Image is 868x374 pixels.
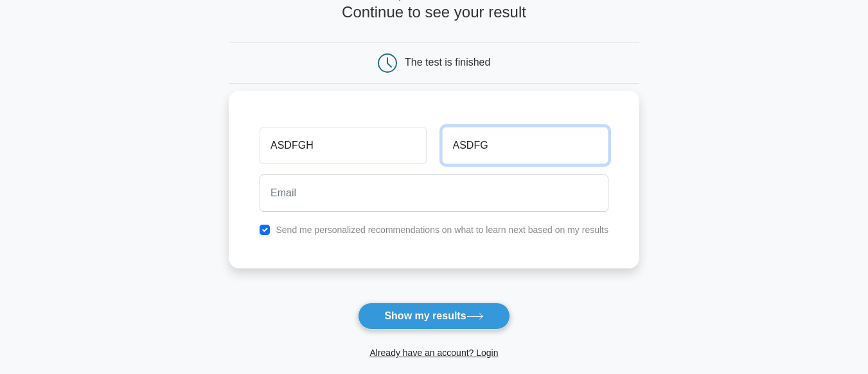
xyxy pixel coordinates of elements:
[442,127,608,164] input: Last name
[405,57,490,68] div: The test is finished
[260,174,608,212] input: Email
[276,225,608,235] label: Send me personalized recommendations on what to learn next based on my results
[358,303,509,330] button: Show my results
[260,127,426,164] input: First name
[369,348,498,358] a: Already have an account? Login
